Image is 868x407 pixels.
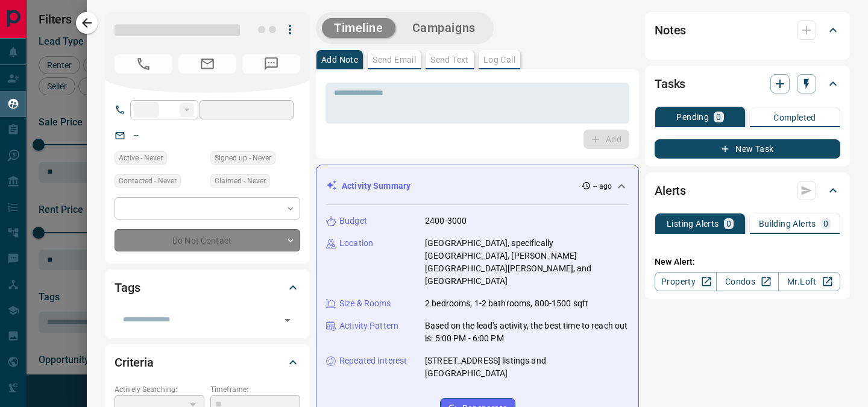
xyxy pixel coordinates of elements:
div: Tasks [655,69,840,98]
p: [GEOGRAPHIC_DATA], specifically [GEOGRAPHIC_DATA], [PERSON_NAME][GEOGRAPHIC_DATA][PERSON_NAME], a... [425,237,629,288]
p: Add Note [321,55,358,64]
button: New Task [655,139,840,159]
p: Listing Alerts [667,219,719,228]
p: Activity Summary [342,180,410,192]
div: Activity Summary-- ago [326,175,629,197]
h2: Alerts [655,181,686,200]
a: Property [655,272,717,291]
span: Contacted - Never [119,175,177,187]
h2: Tasks [655,74,685,93]
h2: Tags [115,278,140,297]
div: Tags [115,273,300,302]
a: -- [134,130,139,140]
p: Location [339,237,373,250]
div: Alerts [655,176,840,205]
div: Notes [655,16,840,45]
span: Signed up - Never [215,152,271,164]
p: [STREET_ADDRESS] listings and [GEOGRAPHIC_DATA] [425,355,629,380]
span: No Email [178,54,236,74]
button: Campaigns [400,18,488,38]
p: 0 [716,113,721,121]
span: No Number [115,54,172,74]
button: Timeline [322,18,395,38]
p: 0 [726,219,731,228]
div: Do Not Contact [115,229,300,251]
span: No Number [242,54,300,74]
p: 0 [823,219,828,228]
p: Based on the lead's activity, the best time to reach out is: 5:00 PM - 6:00 PM [425,320,629,345]
p: Size & Rooms [339,297,391,310]
a: Mr.Loft [778,272,840,291]
p: Building Alerts [759,219,816,228]
p: Repeated Interest [339,355,407,367]
span: Active - Never [119,152,163,164]
h2: Criteria [115,353,154,372]
p: 2 bedrooms, 1-2 bathrooms, 800-1500 sqft [425,297,588,310]
p: Pending [676,113,709,121]
p: Completed [773,113,816,122]
p: Budget [339,215,367,227]
p: New Alert: [655,256,840,268]
p: Timeframe: [210,384,300,395]
p: Actively Searching: [115,384,204,395]
p: 2400-3000 [425,215,467,227]
p: Activity Pattern [339,320,398,332]
a: Condos [716,272,778,291]
span: Claimed - Never [215,175,266,187]
h2: Notes [655,21,686,40]
p: -- ago [593,181,612,192]
button: Open [279,312,296,329]
div: Criteria [115,348,300,377]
